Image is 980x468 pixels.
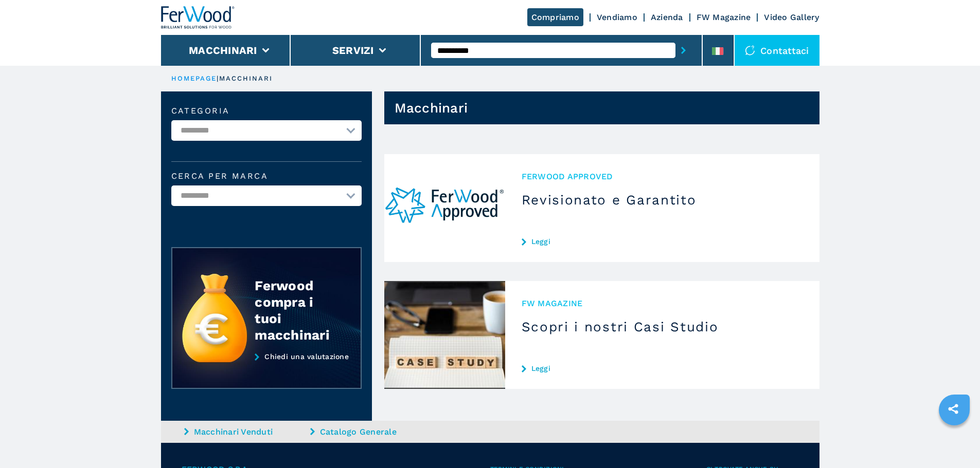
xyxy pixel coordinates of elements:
a: Compriamo [527,8,583,26]
div: Ferwood compra i tuoi macchinari [255,277,340,343]
a: HOMEPAGE [171,74,217,82]
a: Vendiamo [597,12,637,22]
label: Categoria [171,107,362,115]
img: Revisionato e Garantito [384,154,505,262]
a: Catalogo Generale [310,426,434,438]
button: submit-button [675,39,691,62]
span: Ferwood Approved [522,171,803,182]
a: sharethis [940,396,966,422]
label: Cerca per marca [171,172,362,180]
a: Leggi [522,237,803,246]
span: FW MAGAZINE [522,297,803,309]
h3: Scopri i nostri Casi Studio [522,319,803,335]
img: Contattaci [745,45,755,55]
iframe: Chat [936,422,972,460]
p: macchinari [219,74,273,83]
a: Chiedi una valutazione [171,352,362,389]
span: | [217,74,219,82]
img: Scopri i nostri Casi Studio [384,281,505,389]
a: Video Gallery [764,12,819,22]
button: Macchinari [189,44,257,57]
a: Azienda [651,12,683,22]
h1: Macchinari [395,100,468,116]
img: Ferwood [161,6,235,29]
button: Servizi [332,44,374,57]
a: Leggi [522,364,803,372]
a: FW Magazine [697,12,751,22]
a: Macchinari Venduti [184,426,308,438]
div: Contattaci [735,35,819,66]
h3: Revisionato e Garantito [522,192,803,208]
